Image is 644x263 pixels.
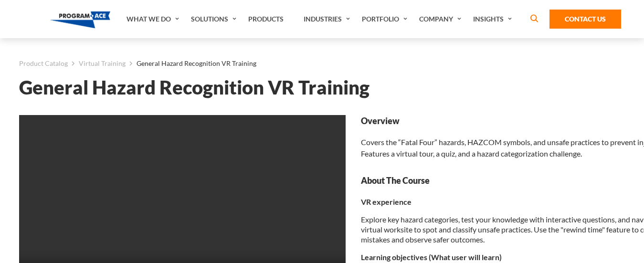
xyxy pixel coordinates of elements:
li: General Hazard Recognition VR Training [126,57,256,70]
img: Program-Ace [50,11,111,28]
a: Contact Us [549,10,621,29]
a: Product Catalog [19,57,68,70]
a: Virtual Training [79,57,126,70]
